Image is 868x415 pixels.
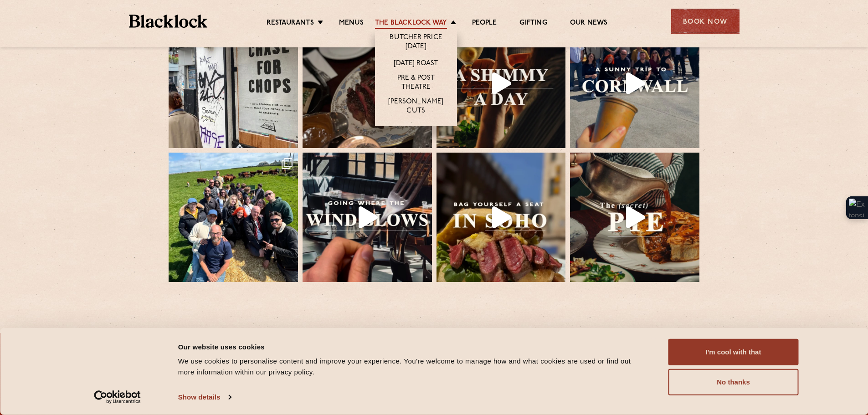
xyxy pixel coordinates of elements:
button: I'm cool with that [668,339,799,365]
img: Consider us totally pie-eyed with the secret off-menu Blacklock Pie 🥧♥️💯 While there's only a doz... [570,153,699,282]
a: Usercentrics Cookiebot - opens in a new window [77,390,157,404]
div: Book Now [671,9,740,34]
a: Play [437,19,566,148]
a: Clone [169,19,298,148]
img: You've got to follow your fork sometimes ♥️ #blacklock #meatlover #steakrestaurant #londonfoodie ... [303,153,432,282]
a: Clone [303,19,432,148]
a: Show details [178,390,231,404]
img: 🚨 For those gearing up for the Great Manchester Run today—we’ve got your back! 🚨 With the finish ... [169,19,298,148]
img: BL_Textured_Logo-footer-cropped.svg [129,15,208,28]
img: This is the whole point ♥️ we might be just a restaurant but there is so much more to what we do ... [570,19,699,148]
svg: Clone [282,158,293,169]
a: Butcher Price [DATE] [384,33,448,52]
a: Restaurants [267,19,314,29]
a: Pre & Post Theatre [384,74,448,93]
svg: Play [492,206,511,228]
a: Play [570,153,699,282]
a: Play [437,153,566,282]
img: Prime Rib ⏩ Pigs Head ⏩ Cheesecake You deserve it 💋 #blacklock #primerib #steak #steaklover #meat... [303,19,432,148]
a: People [472,19,497,29]
svg: Play [492,72,511,94]
a: [DATE] Roast [394,59,438,69]
img: There's one thing on our minds today —and that's lunch💯🥩♥️ We couldn't think of a better way to k... [437,153,566,282]
a: Clone [169,153,298,282]
div: We use cookies to personalise content and improve your experience. You're welcome to manage how a... [178,356,648,378]
a: Our News [570,19,608,29]
a: Play [570,19,699,148]
a: Gifting [519,19,547,29]
button: No thanks [668,369,799,395]
svg: Play [626,72,645,94]
img: Extension Icon [849,199,865,217]
a: The Blacklock Way [375,19,447,29]
a: [PERSON_NAME] Cuts [384,97,448,117]
a: Menus [339,19,364,29]
img: A few times a year —especially when the weather’s this good 🌞 we load up and head out the city to... [169,153,298,282]
svg: Play [626,206,645,228]
div: Our website uses cookies [178,341,648,352]
a: Play [303,153,432,282]
svg: Play [359,206,378,228]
